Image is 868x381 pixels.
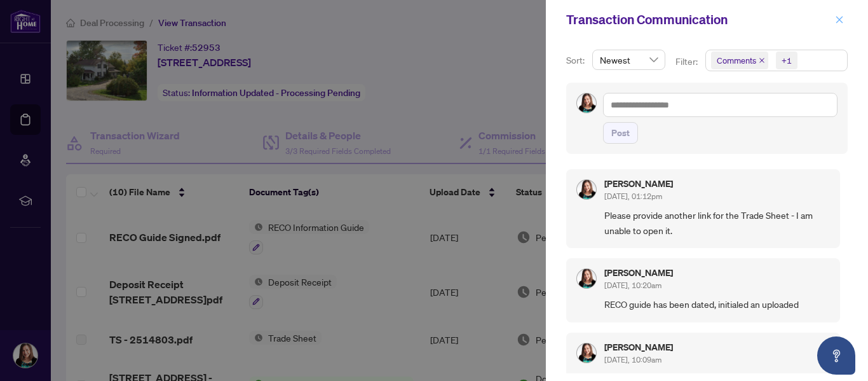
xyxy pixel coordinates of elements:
div: Transaction Communication [566,10,831,29]
span: Newest [600,50,658,69]
img: Profile Icon [577,180,596,199]
span: RECO guide has been dated, initialed an uploaded [604,297,830,312]
span: [DATE], 01:12pm [604,191,662,201]
div: +1 [782,54,792,67]
img: Profile Icon [577,94,596,113]
span: [DATE], 10:20am [604,281,661,290]
h5: [PERSON_NAME] [604,268,673,277]
span: Comments [717,54,756,67]
span: close [759,57,765,64]
button: Open asap [817,336,855,375]
h5: [PERSON_NAME] [604,179,673,188]
h5: [PERSON_NAME] [604,343,673,352]
span: [DATE], 10:09am [604,355,661,364]
img: Profile Icon [577,269,596,288]
img: Profile Icon [577,343,596,363]
span: Comments [711,52,768,69]
span: Please provide another link for the Trade Sheet - I am unable to open it. [604,208,830,238]
p: Filter: [675,55,700,69]
span: close [835,15,844,24]
button: Post [603,122,638,144]
p: Sort: [566,53,587,67]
